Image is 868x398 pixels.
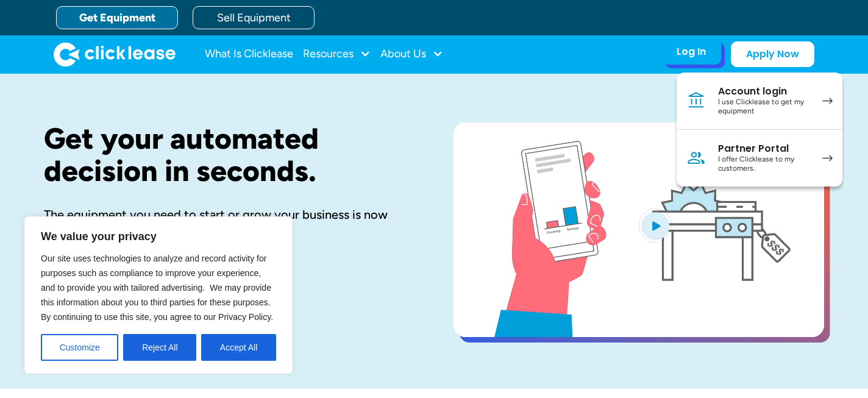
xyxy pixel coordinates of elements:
a: Partner PortalI offer Clicklease to my customers. [677,130,842,187]
a: Sell Equipment [193,6,315,29]
h1: Get your automated decision in seconds. [44,123,414,187]
p: We value your privacy [41,229,276,244]
img: Person icon [686,148,706,168]
a: Get Equipment [56,6,178,29]
img: arrow [822,155,833,162]
div: Account login [718,85,810,98]
a: open lightbox [454,123,824,337]
a: Account loginI use Clicklease to get my equipment [677,73,842,130]
div: Resources [303,42,371,66]
a: What Is Clicklease [205,42,293,66]
span: Our site uses technologies to analyze and record activity for purposes such as compliance to impr... [41,254,273,322]
a: home [54,42,176,66]
button: Customize [41,334,118,361]
div: Partner Portal [718,143,810,155]
img: arrow [822,98,833,104]
div: Log In [677,46,706,58]
button: Reject All [123,334,196,361]
div: The equipment you need to start or grow your business is now affordable with Clicklease. [44,207,414,238]
nav: Log In [677,73,842,187]
img: Blue play button logo on a light blue circular background [639,208,672,243]
button: Accept All [201,334,276,361]
a: Apply Now [731,41,814,67]
div: We value your privacy [24,216,293,374]
img: Clicklease logo [54,42,176,66]
img: Bank icon [686,91,706,110]
div: I offer Clicklease to my customers. [718,155,810,174]
div: I use Clicklease to get my equipment [718,98,810,116]
div: About Us [380,42,443,66]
